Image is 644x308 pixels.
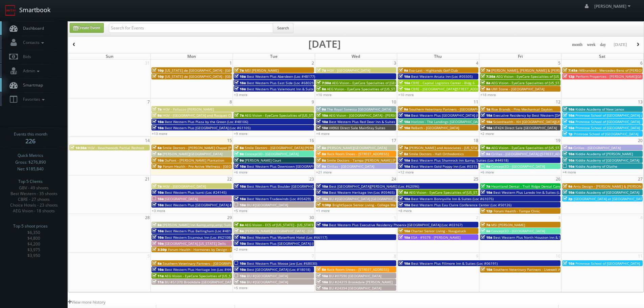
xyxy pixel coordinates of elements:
[165,190,226,195] span: Best Western Plus Isanti (Loc #24145)
[594,3,633,9] span: [PERSON_NAME]
[399,68,408,73] span: 9a
[563,74,575,79] span: 12p
[152,131,167,136] a: +13 more
[187,53,196,59] span: Mon
[481,107,490,112] span: 1a
[398,170,414,174] a: +12 more
[411,80,475,85] span: CBRE - Capital Logistics Center - Bldg 6
[316,190,328,195] span: 10a
[391,137,397,144] span: 17
[493,125,557,130] span: UT424 Direct Sale [GEOGRAPHIC_DATA]
[165,74,258,79] span: [US_STATE] de [GEOGRAPHIC_DATA] - [GEOGRAPHIC_DATA]
[496,74,613,79] span: AEG Vision - EyeCare Specialties of [US_STATE] – [PERSON_NAME] Vision
[329,222,462,227] span: Best Western Plus Executive Residency Phoenix [GEOGRAPHIC_DATA] (Loc #03167)
[245,158,281,163] span: [PERSON_NAME] Court
[399,203,410,207] span: 10a
[234,267,246,272] span: 10a
[247,267,310,272] span: Best [GEOGRAPHIC_DATA] (Loc #18018)
[563,158,574,163] span: 10a
[229,98,233,105] span: 8
[165,203,265,207] span: Best Western Plus [GEOGRAPHIC_DATA] & Suites (Loc #61086)
[316,267,326,272] span: 8a
[409,107,520,112] span: Southern Veterinary Partners - [GEOGRAPHIC_DATA][PERSON_NAME]
[152,241,164,246] span: 10a
[165,280,235,284] span: BU #51370 Brookdale [GEOGRAPHIC_DATA]
[481,184,490,189] span: 7a
[481,235,492,240] span: 10a
[574,132,638,136] span: Primrose School of [GEOGRAPHIC_DATA]
[491,68,621,73] span: [PERSON_NAME], [PERSON_NAME] & [PERSON_NAME], LLC - [GEOGRAPHIC_DATA]
[493,119,573,124] span: ScionHealth - KH [GEOGRAPHIC_DATA][US_STATE]
[316,87,326,91] span: 8a
[637,98,643,105] span: 13
[563,125,574,130] span: 10a
[563,107,574,112] span: 10a
[316,131,330,136] a: +4 more
[481,119,492,124] span: 10a
[245,222,353,227] span: AEG Vision - ECS of [US_STATE] - [US_STATE] Valley Family Eye Care
[316,92,332,97] a: +10 more
[234,113,244,118] span: 7a
[434,53,442,59] span: Thu
[327,267,389,272] span: Rack Room Shoes - [STREET_ADDRESS]
[163,184,206,189] span: HGV - [GEOGRAPHIC_DATA]
[247,74,315,79] span: Best Western Plus Aberdeen (Loc #48177)
[563,113,574,118] span: 10a
[234,222,244,227] span: 8a
[165,158,224,163] span: DuPont - [PERSON_NAME] Plantation
[332,203,398,207] span: BrightSpace Senior Living - College Walk
[399,80,410,85] span: 10a
[481,68,490,73] span: 7a
[399,164,410,169] span: 10a
[234,80,246,85] span: 10a
[563,190,574,195] span: 10a
[152,280,164,284] span: 11a
[311,60,315,67] span: 2
[573,145,621,150] span: Cirillas - [GEOGRAPHIC_DATA]
[327,158,442,163] span: Smile Doctors - Tampa [PERSON_NAME] [PERSON_NAME] Orthodontics
[575,107,624,112] span: Kiddie Academy of New Lenox
[152,184,162,189] span: 7a
[329,286,381,290] span: BU #24394 [GEOGRAPHIC_DATA]
[152,229,164,233] span: 10a
[399,158,410,163] span: 10a
[481,80,490,85] span: 8a
[411,261,498,266] span: Best Western Plus Fillmore Inn & Suites (Loc #06191)
[391,98,397,105] span: 10
[247,203,288,207] span: BU #[GEOGRAPHIC_DATA]
[563,261,574,266] span: 10a
[563,164,574,169] span: 10a
[234,131,247,136] a: +9 more
[165,241,226,246] span: [GEOGRAPHIC_DATA] [US_STATE] Dells
[152,208,165,213] a: +3 more
[25,137,35,145] strong: 226
[234,285,247,290] a: +5 more
[316,113,328,118] span: 10a
[20,54,31,60] span: Bids
[5,5,16,16] img: smartbook-logo.png
[563,68,577,73] span: 7:45a
[585,41,598,49] button: week
[163,113,235,118] span: HGV - [GEOGRAPHIC_DATA] and Racquet Club
[329,280,392,284] span: BU #24319 Brookdale [PERSON_NAME]
[411,235,460,240] span: ESA - #9378 - [PERSON_NAME]
[234,87,246,91] span: 10a
[575,190,639,195] span: Kiddie Academy of [GEOGRAPHIC_DATA]
[399,107,408,112] span: 9a
[234,158,244,163] span: 9a
[308,41,341,47] h2: [DATE]
[152,261,162,266] span: 8a
[234,208,247,213] a: +5 more
[480,131,494,136] a: +2 more
[234,92,247,97] a: +3 more
[68,299,105,305] a: View more history
[20,68,41,74] span: Admin
[329,190,395,195] span: Best Western Heritage Inn (Loc #05465)
[70,23,104,33] a: Create Event
[481,113,492,118] span: 10a
[234,145,244,150] span: 8a
[109,23,273,33] input: Search for Events
[329,113,445,118] span: AEG Vision - [GEOGRAPHIC_DATA] - [PERSON_NAME][GEOGRAPHIC_DATA]
[481,229,490,233] span: 9a
[411,196,494,201] span: Best Western Bonnyville Inn & Suites (Loc #61075)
